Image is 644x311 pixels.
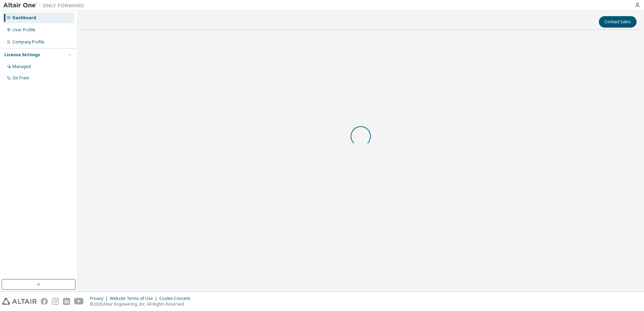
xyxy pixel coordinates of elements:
button: Contact Sales [599,16,637,28]
img: linkedin.svg [63,298,70,305]
div: Privacy [90,296,110,301]
div: Managed [12,64,31,69]
img: altair_logo.svg [2,298,37,305]
div: Dashboard [12,15,36,21]
img: youtube.svg [74,298,84,305]
img: instagram.svg [52,298,59,305]
div: Cookie Consent [159,296,194,301]
img: Altair One [3,2,88,9]
div: User Profile [12,27,35,33]
div: Website Terms of Use [110,296,159,301]
img: facebook.svg [41,298,48,305]
div: Company Profile [12,39,44,45]
p: © 2025 Altair Engineering, Inc. All Rights Reserved. [90,301,194,307]
div: License Settings [4,52,40,58]
div: On Prem [12,75,29,81]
